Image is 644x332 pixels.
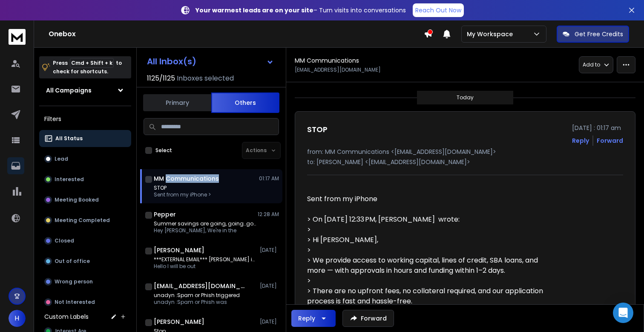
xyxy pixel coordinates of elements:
[147,73,175,84] span: 1125 / 1125
[413,3,464,17] a: Reach Out Now
[154,282,247,290] h1: [EMAIL_ADDRESS][DOMAIN_NAME]
[140,53,281,70] button: All Inbox(s)
[39,82,131,99] button: All Campaigns
[154,318,204,326] h1: [PERSON_NAME]
[154,220,256,227] p: Summer savings are going, going…gone
[575,30,623,38] p: Get Free Credits
[46,86,92,95] h1: All Campaigns
[9,29,26,45] img: logo
[342,310,394,327] button: Forward
[291,310,336,327] button: Reply
[39,130,131,147] button: All Status
[53,59,122,76] p: Press to check for shortcuts.
[557,26,629,43] button: Get Free Credits
[457,94,474,101] p: Today
[55,135,83,142] p: All Status
[259,175,279,182] p: 01:17 AM
[55,237,74,244] p: Closed
[572,124,623,132] p: [DATE] : 01:17 am
[39,113,131,125] h3: Filters
[9,310,26,327] button: H
[597,136,623,145] div: Forward
[613,303,633,323] div: Open Intercom Messenger
[177,73,234,84] h3: Inboxes selected
[211,92,279,113] button: Others
[260,318,279,325] p: [DATE]
[260,283,279,289] p: [DATE]
[154,292,240,299] p: unadyn :Spam or Phish triggered
[583,61,600,68] p: Add to
[154,174,219,183] h1: MM Communications
[55,176,84,183] p: Interested
[258,211,279,218] p: 12:28 AM
[44,312,89,321] h3: Custom Labels
[154,191,211,198] p: Sent from my iPhone >
[260,247,279,254] p: [DATE]
[154,227,256,234] p: Hey [PERSON_NAME], We're in the
[295,56,359,65] h1: MM Communications
[467,30,516,38] p: My Workspace
[55,258,90,265] p: Out of office
[415,6,461,14] p: Reach Out Now
[39,253,131,270] button: Out of office
[154,185,211,191] p: STOP
[154,256,256,263] p: ***EXTERNAL EMAIL*** [PERSON_NAME] insider?
[155,147,172,154] label: Select
[55,299,95,306] p: Not Interested
[39,232,131,249] button: Closed
[55,217,110,224] p: Meeting Completed
[307,158,623,166] p: to: [PERSON_NAME] <[EMAIL_ADDRESS][DOMAIN_NAME]>
[39,212,131,229] button: Meeting Completed
[70,58,114,68] span: Cmd + Shift + k
[49,29,424,39] h1: Onebox
[154,263,256,270] p: Hello I will be out
[39,294,131,311] button: Not Interested
[154,210,176,219] h1: Pepper
[154,299,240,306] p: unadyn :Spam or Phish was
[55,196,99,203] p: Meeting Booked
[39,273,131,290] button: Wrong person
[295,66,381,73] p: [EMAIL_ADDRESS][DOMAIN_NAME]
[307,124,328,136] h1: STOP
[55,278,93,285] p: Wrong person
[147,57,196,66] h1: All Inbox(s)
[39,150,131,167] button: Lead
[39,171,131,188] button: Interested
[154,246,204,254] h1: [PERSON_NAME]
[195,6,313,14] strong: Your warmest leads are on your site
[298,314,315,323] div: Reply
[55,156,68,162] p: Lead
[307,147,623,156] p: from: MM Communications <[EMAIL_ADDRESS][DOMAIN_NAME]>
[195,6,406,14] p: – Turn visits into conversations
[143,93,211,112] button: Primary
[572,136,589,145] button: Reply
[39,191,131,208] button: Meeting Booked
